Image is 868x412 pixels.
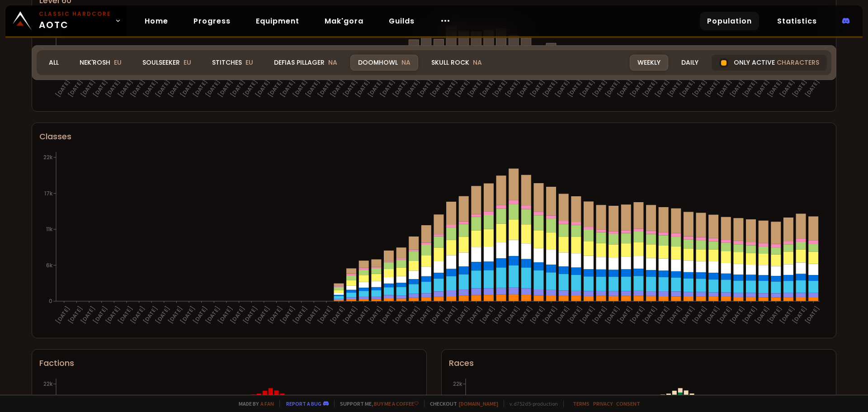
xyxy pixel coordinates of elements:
[449,357,829,369] div: Races
[117,305,134,325] text: [DATE]
[803,305,821,325] text: [DATE]
[541,305,559,325] text: [DATE]
[753,78,771,99] text: [DATE]
[424,55,490,71] div: Skull Rock
[328,58,337,67] span: NA
[249,12,307,30] a: Equipment
[579,78,596,99] text: [DATE]
[254,78,272,99] text: [DATE]
[473,58,482,67] span: NA
[304,78,321,99] text: [DATE]
[454,305,472,325] text: [DATE]
[291,78,309,99] text: [DATE]
[186,12,238,30] a: Progress
[712,55,827,71] div: Only active
[401,58,410,67] span: NA
[429,78,446,99] text: [DATE]
[317,12,371,30] a: Mak'gora
[641,305,659,325] text: [DATE]
[691,305,708,325] text: [DATE]
[334,400,419,407] span: Support me,
[46,225,53,233] tspan: 11k
[504,400,558,407] span: v. d752d5 - production
[716,305,734,325] text: [DATE]
[516,78,534,99] text: [DATE]
[260,400,274,407] a: a fan
[728,305,746,325] text: [DATE]
[291,305,309,325] text: [DATE]
[528,78,546,99] text: [DATE]
[679,305,696,325] text: [DATE]
[777,58,819,67] span: characters
[479,305,496,325] text: [DATE]
[778,78,796,99] text: [DATE]
[516,305,534,325] text: [DATE]
[716,78,734,99] text: [DATE]
[700,12,759,30] a: Population
[266,78,284,99] text: [DATE]
[166,305,184,325] text: [DATE]
[666,78,684,99] text: [DATE]
[404,78,421,99] text: [DATE]
[354,78,372,99] text: [DATE]
[179,78,197,99] text: [DATE]
[266,55,345,71] div: Defias Pillager
[753,305,771,325] text: [DATE]
[441,78,459,99] text: [DATE]
[42,44,52,52] tspan: 300
[573,400,590,407] a: Terms
[491,305,509,325] text: [DATE]
[54,305,72,325] text: [DATE]
[184,58,191,67] span: EU
[491,78,509,99] text: [DATE]
[766,305,783,325] text: [DATE]
[630,55,668,71] div: Weekly
[191,78,209,99] text: [DATE]
[217,305,234,325] text: [DATE]
[641,78,659,99] text: [DATE]
[191,305,209,325] text: [DATE]
[204,55,261,71] div: Stitches
[341,305,359,325] text: [DATE]
[616,305,634,325] text: [DATE]
[374,400,419,407] a: Buy me a coffee
[142,305,159,325] text: [DATE]
[703,305,721,325] text: [DATE]
[616,78,634,99] text: [DATE]
[416,78,434,99] text: [DATE]
[279,305,297,325] text: [DATE]
[591,78,609,99] text: [DATE]
[204,78,222,99] text: [DATE]
[39,357,419,369] div: Factions
[466,305,484,325] text: [DATE]
[154,78,172,99] text: [DATE]
[316,78,334,99] text: [DATE]
[114,58,122,67] span: EU
[79,78,97,99] text: [DATE]
[791,78,808,99] text: [DATE]
[241,305,259,325] text: [DATE]
[41,55,66,71] div: All
[766,78,783,99] text: [DATE]
[142,78,159,99] text: [DATE]
[39,10,111,32] span: AOTC
[391,78,409,99] text: [DATE]
[741,305,759,325] text: [DATE]
[666,305,684,325] text: [DATE]
[593,400,613,407] a: Privacy
[416,305,434,325] text: [DATE]
[679,78,696,99] text: [DATE]
[279,78,297,99] text: [DATE]
[459,400,498,407] a: [DOMAIN_NAME]
[229,305,246,325] text: [DATE]
[441,305,459,325] text: [DATE]
[554,305,571,325] text: [DATE]
[454,78,472,99] text: [DATE]
[229,78,246,99] text: [DATE]
[691,78,708,99] text: [DATE]
[504,78,521,99] text: [DATE]
[91,305,109,325] text: [DATE]
[366,305,384,325] text: [DATE]
[104,78,122,99] text: [DATE]
[554,78,571,99] text: [DATE]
